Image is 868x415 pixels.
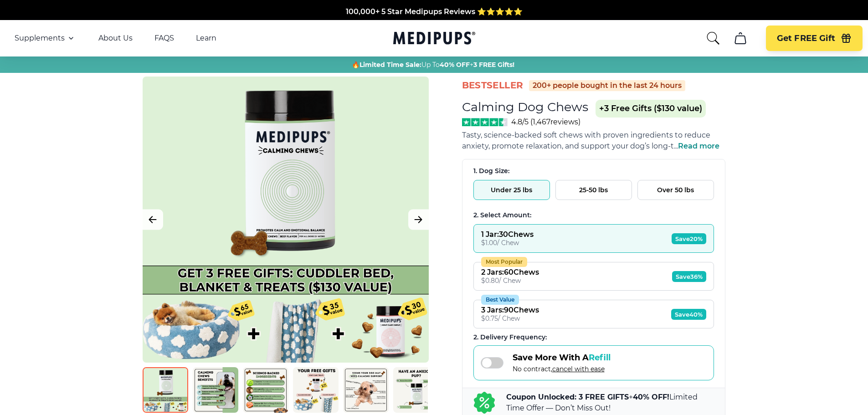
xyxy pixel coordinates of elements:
button: Best Value3 Jars:90Chews$0.75/ ChewSave40% [473,300,714,328]
div: 1. Dog Size: [473,167,714,175]
button: 1 Jar:30Chews$1.00/ ChewSave20% [473,224,714,253]
img: Calming Dog Chews | Natural Dog Supplements [193,367,238,413]
span: Refill [589,353,611,363]
div: Most Popular [481,257,527,267]
span: BestSeller [462,79,524,92]
div: 200+ people bought in the last 24 hours [529,80,685,91]
a: About Us [98,34,133,43]
div: 1 Jar : 30 Chews [481,230,534,239]
span: Save More With A [513,353,611,363]
a: FAQS [154,34,174,43]
button: Previous Image [143,210,163,230]
span: Get FREE Gift [777,33,835,44]
span: Supplements [15,34,65,43]
img: Calming Dog Chews | Natural Dog Supplements [243,367,288,413]
span: anxiety, promote relaxation, and support your dog’s long-t [462,142,674,150]
b: 40% OFF! [633,393,669,401]
span: Save 20% [672,233,706,244]
button: Next Image [408,210,429,230]
a: Learn [196,34,216,43]
span: +3 Free Gifts ($130 value) [596,100,706,118]
button: cart [729,27,751,49]
img: Stars - 4.8 [462,118,508,126]
span: Save 40% [671,309,706,320]
button: 25-50 lbs [555,180,632,200]
span: Made In The [GEOGRAPHIC_DATA] from domestic & globally sourced ingredients [282,18,586,27]
div: 2. Select Amount: [473,211,714,220]
div: $ 1.00 / Chew [481,239,534,247]
b: Coupon Unlocked: 3 FREE GIFTS [506,393,629,401]
div: $ 0.75 / Chew [481,314,539,323]
button: Most Popular2 Jars:60Chews$0.80/ ChewSave36% [473,262,714,291]
span: 4.8/5 ( 1,467 reviews) [511,118,580,126]
button: search [706,31,720,46]
div: 2 Jars : 60 Chews [481,268,539,277]
span: 🔥 Up To + [352,60,514,69]
span: No contract, [513,365,611,373]
button: Under 25 lbs [473,180,550,200]
img: Calming Dog Chews | Natural Dog Supplements [143,367,188,413]
span: ... [674,142,719,150]
span: Save 36% [672,271,706,282]
img: Calming Dog Chews | Natural Dog Supplements [293,367,339,413]
button: Get FREE Gift [766,26,863,51]
span: Read more [678,142,719,150]
div: 3 Jars : 90 Chews [481,306,539,314]
img: Calming Dog Chews | Natural Dog Supplements [393,367,439,413]
span: Tasty, science-backed soft chews with proven ingredients to reduce [462,131,710,139]
span: 2 . Delivery Frequency: [473,333,547,341]
div: $ 0.80 / Chew [481,277,539,285]
img: Calming Dog Chews | Natural Dog Supplements [343,367,389,413]
button: Supplements [15,33,77,44]
div: Best Value [481,295,519,305]
p: + Limited Time Offer — Don’t Miss Out! [506,392,714,414]
span: cancel with ease [552,365,605,373]
a: Medipups [393,30,475,48]
h1: Calming Dog Chews [462,99,588,114]
button: Over 50 lbs [637,180,714,200]
span: 100,000+ 5 Star Medipups Reviews ⭐️⭐️⭐️⭐️⭐️ [346,7,523,16]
